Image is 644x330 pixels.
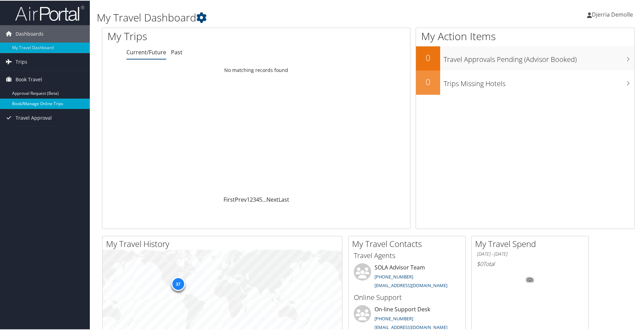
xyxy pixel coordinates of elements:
[171,276,185,290] div: 37
[375,282,447,288] a: [EMAIL_ADDRESS][DOMAIN_NAME]
[477,250,583,257] h6: [DATE] - [DATE]
[592,10,633,18] span: Djerria Demolle
[235,195,247,203] a: Prev
[416,75,440,87] h2: 0
[102,63,410,76] td: No matching records found
[416,70,634,94] a: 0Trips Missing Hotels
[16,25,44,42] span: Dashboards
[224,195,235,203] a: First
[350,263,464,291] li: SOLA Advisor Team
[16,70,42,88] span: Book Travel
[15,4,84,21] img: airportal-logo.png
[16,53,27,70] span: Trips
[16,109,52,126] span: Travel Approval
[266,195,278,203] a: Next
[416,46,634,70] a: 0Travel Approvals Pending (Advisor Booked)
[477,259,583,267] h6: Total
[416,28,634,43] h1: My Action Items
[444,75,634,88] h3: Trips Missing Hotels
[375,315,413,321] a: [PHONE_NUMBER]
[97,10,459,24] h1: My Travel Dashboard
[354,250,460,260] h3: Travel Agents
[259,195,262,203] a: 5
[250,195,253,203] a: 2
[416,51,440,63] h2: 0
[354,292,460,302] h3: Online Support
[477,259,483,267] span: $0
[527,277,533,282] tspan: 0%
[352,237,465,249] h2: My Travel Contacts
[375,273,413,279] a: [PHONE_NUMBER]
[444,51,634,64] h3: Travel Approvals Pending (Advisor Booked)
[278,195,289,203] a: Last
[256,195,259,203] a: 4
[375,323,447,330] a: [EMAIL_ADDRESS][DOMAIN_NAME]
[106,237,342,249] h2: My Travel History
[247,195,250,203] a: 1
[107,28,277,43] h1: My Trips
[126,48,166,55] a: Current/Future
[587,3,640,24] a: Djerria Demolle
[253,195,256,203] a: 3
[262,195,266,203] span: …
[171,48,182,55] a: Past
[475,237,588,249] h2: My Travel Spend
